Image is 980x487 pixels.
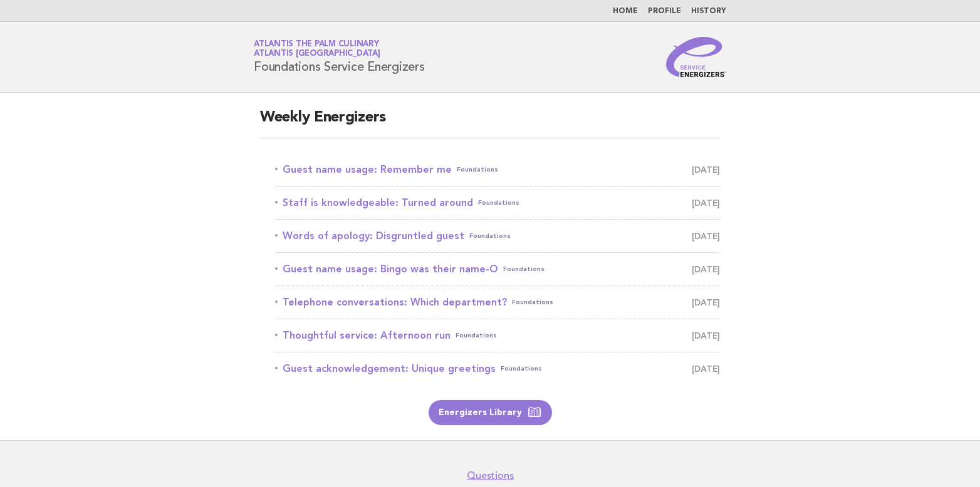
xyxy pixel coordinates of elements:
span: [DATE] [692,194,720,212]
h2: Weekly Energizers [260,108,720,138]
a: Guest name usage: Remember meFoundations [DATE] [275,161,720,178]
a: Guest acknowledgement: Unique greetingsFoundations [DATE] [275,360,720,377]
a: Profile [648,8,681,15]
img: Service Energizers [666,37,726,77]
a: Words of apology: Disgruntled guestFoundations [DATE] [275,227,720,245]
a: Telephone conversations: Which department?Foundations [DATE] [275,294,720,311]
a: Guest name usage: Bingo was their name-OFoundations [DATE] [275,260,720,278]
a: Atlantis The Palm CulinaryAtlantis [GEOGRAPHIC_DATA] [254,40,380,58]
a: Questions [467,469,514,482]
a: Thoughtful service: Afternoon runFoundations [DATE] [275,327,720,344]
h1: Foundations Service Energizers [254,41,425,73]
span: Atlantis [GEOGRAPHIC_DATA] [254,50,380,58]
a: Energizers Library [429,400,552,425]
span: Foundations [457,161,498,178]
span: Foundations [456,327,497,344]
span: [DATE] [692,260,720,278]
span: Foundations [512,294,553,311]
span: [DATE] [692,294,720,311]
span: [DATE] [692,227,720,245]
a: History [691,8,726,15]
span: Foundations [478,194,519,212]
span: Foundations [469,227,511,245]
span: [DATE] [692,327,720,344]
a: Staff is knowledgeable: Turned aroundFoundations [DATE] [275,194,720,212]
span: Foundations [503,260,545,278]
span: [DATE] [692,360,720,377]
span: Foundations [501,360,542,377]
span: [DATE] [692,161,720,178]
a: Home [613,8,638,15]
